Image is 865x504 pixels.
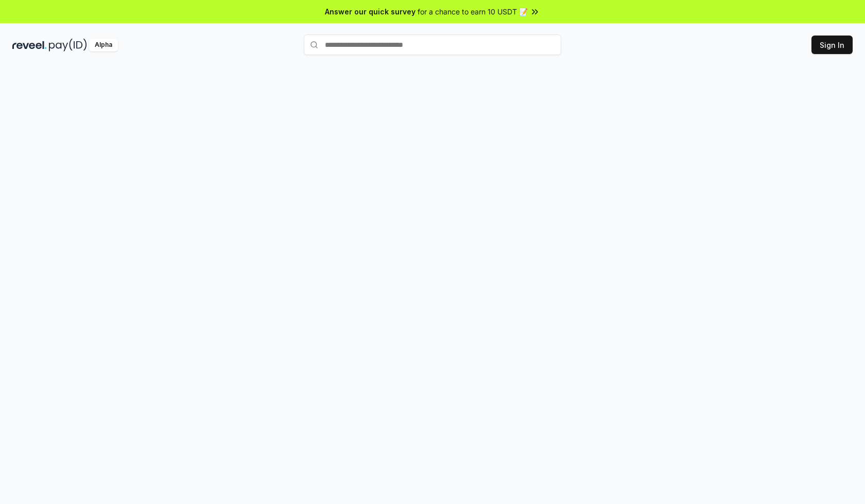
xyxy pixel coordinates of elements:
[12,39,47,51] img: reveel_dark
[49,39,87,51] img: pay_id
[325,6,416,17] span: Answer our quick survey
[811,36,853,54] button: Sign In
[418,6,528,17] span: for a chance to earn 10 USDT 📝
[89,39,118,51] div: Alpha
